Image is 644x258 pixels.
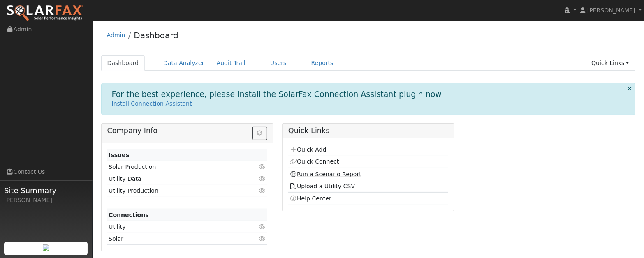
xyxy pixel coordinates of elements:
i: Click to view [259,224,266,230]
a: Install Connection Assistant [112,100,192,107]
a: Quick Links [585,55,635,71]
i: Click to view [259,176,266,182]
a: Reports [305,55,340,71]
a: Quick Connect [290,158,339,165]
a: Upload a Utility CSV [290,183,355,189]
a: Help Center [290,195,331,202]
td: Utility Data [107,173,241,185]
a: Run a Scenario Report [290,171,361,177]
td: Solar Production [107,161,241,173]
h1: For the best experience, please install the SolarFax Connection Assistant plugin now [112,90,442,99]
strong: Issues [109,152,129,158]
i: Click to view [259,236,266,242]
td: Solar [107,233,241,245]
h5: Quick Links [288,127,448,135]
td: Utility [107,221,241,233]
a: Users [264,55,293,71]
img: SolarFax [6,5,83,22]
strong: Connections [109,212,149,218]
a: Audit Trail [211,55,252,71]
a: Admin [107,32,125,38]
i: Click to view [259,164,266,170]
img: retrieve [43,244,49,251]
a: Dashboard [134,30,178,40]
div: [PERSON_NAME] [4,196,88,205]
a: Quick Add [290,146,326,153]
td: Utility Production [107,185,241,197]
h5: Company Info [107,127,267,135]
a: Data Analyzer [157,55,211,71]
span: [PERSON_NAME] [587,7,635,14]
span: Site Summary [4,185,88,196]
i: Click to view [259,188,266,193]
a: Dashboard [101,55,145,71]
